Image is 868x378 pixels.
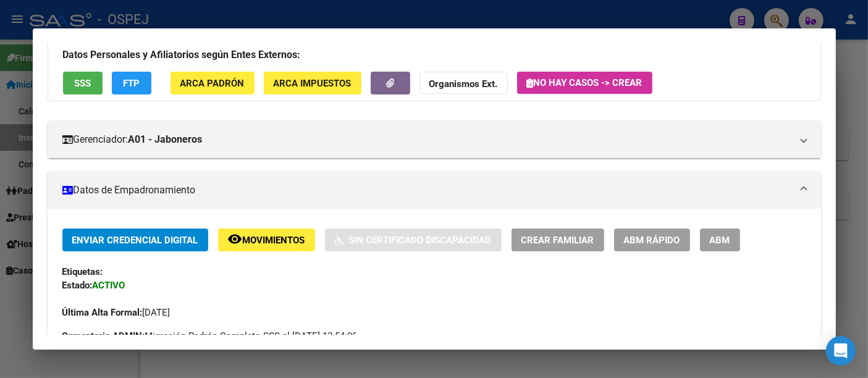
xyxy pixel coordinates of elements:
button: No hay casos -> Crear [517,72,652,94]
span: [DATE] [62,307,171,318]
button: Sin Certificado Discapacidad [325,229,502,251]
h3: Datos Personales y Afiliatorios según Entes Externos: [63,48,806,62]
div: Open Intercom Messenger [826,336,856,366]
span: ARCA Impuestos [274,78,352,89]
mat-panel-title: Datos de Empadronamiento [62,183,791,198]
span: Movimientos [243,235,305,246]
mat-panel-title: Gerenciador: [62,132,791,147]
span: ABM Rápido [624,235,680,246]
button: ABM Rápido [614,229,690,251]
button: FTP [112,72,151,94]
button: ABM [700,229,740,251]
mat-expansion-panel-header: Gerenciador:A01 - Jaboneros [48,121,821,158]
span: Enviar Credencial Digital [72,235,198,246]
button: SSS [63,72,103,94]
span: ARCA Padrón [180,78,245,89]
strong: Organismos Ext. [429,78,498,90]
button: Crear Familiar [512,229,604,251]
span: Sin Certificado Discapacidad [349,235,492,246]
span: ABM [710,235,730,246]
strong: Última Alta Formal: [62,307,143,318]
button: Movimientos [218,229,315,251]
strong: Estado: [62,280,93,291]
span: FTP [123,78,140,89]
button: ARCA Impuestos [264,72,361,94]
button: Organismos Ext. [419,72,508,94]
strong: Comentario ADMIN: [62,330,145,342]
mat-icon: remove_red_eye [228,232,243,246]
span: No hay casos -> Crear [527,77,643,88]
span: SSS [74,78,91,89]
strong: ACTIVO [93,280,125,291]
strong: A01 - Jaboneros [129,132,203,147]
span: Migración Padrón Completo SSS el [DATE] 12:54:06 [62,329,358,343]
strong: Etiquetas: [62,266,103,277]
button: Enviar Credencial Digital [62,229,208,251]
button: ARCA Padrón [171,72,255,94]
span: Crear Familiar [521,235,594,246]
mat-expansion-panel-header: Datos de Empadronamiento [48,172,821,209]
